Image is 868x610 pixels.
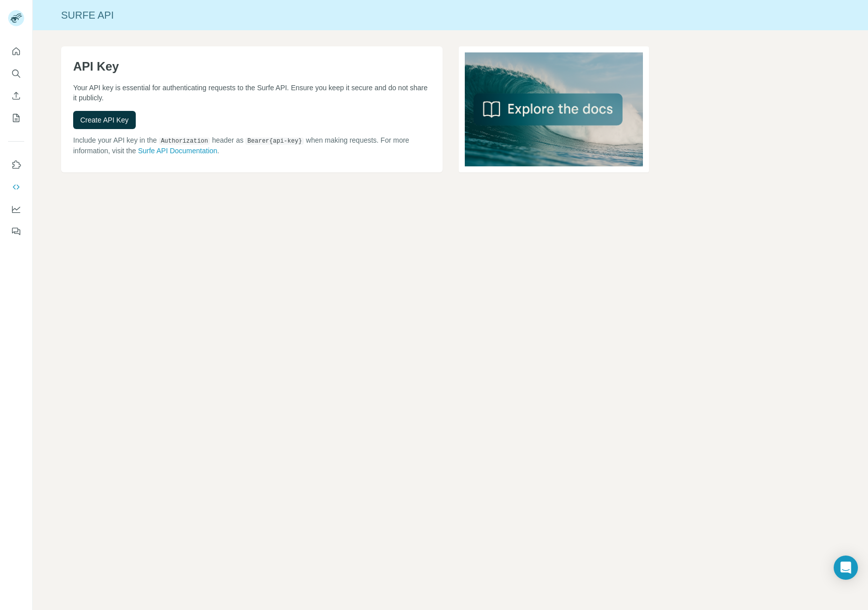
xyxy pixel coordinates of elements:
div: Surfe API [33,8,868,22]
div: Open Intercom Messenger [834,556,858,580]
p: Your API key is essential for authenticating requests to the Surfe API. Ensure you keep it secure... [73,83,430,103]
button: Use Surfe on LinkedIn [8,156,24,174]
button: Search [8,65,24,83]
a: Surfe API Documentation [138,147,217,155]
button: Create API Key [73,111,136,129]
button: Quick start [8,42,24,60]
button: Enrich CSV [8,87,24,105]
p: Include your API key in the header as when making requests. For more information, visit the . [73,135,430,156]
button: Use Surfe API [8,178,24,196]
button: My lists [8,109,24,127]
h1: API Key [73,58,430,75]
button: Feedback [8,222,24,240]
button: Dashboard [8,200,24,218]
span: Create API Key [80,115,129,125]
code: Authorization [159,138,210,145]
code: Bearer {api-key} [245,138,304,145]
